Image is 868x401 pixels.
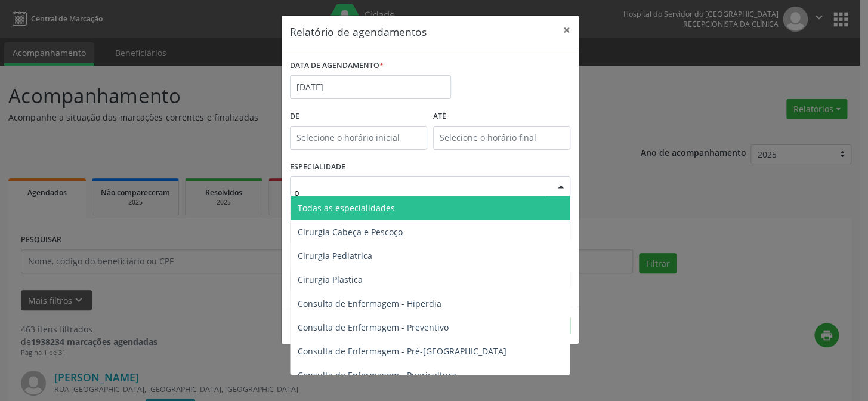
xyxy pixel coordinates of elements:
[290,75,451,99] input: Selecione uma data ou intervalo
[298,274,363,285] span: Cirurgia Plastica
[298,250,372,261] span: Cirurgia Pediatrica
[290,126,427,150] input: Selecione o horário inicial
[298,226,403,237] span: Cirurgia Cabeça e Pescoço
[298,369,456,381] span: Consulta de Enfermagem - Puericultura
[433,107,570,126] label: ATÉ
[290,57,384,75] label: DATA DE AGENDAMENTO
[433,126,570,150] input: Selecione o horário final
[294,180,546,204] input: Seleciona uma especialidade
[298,322,449,333] span: Consulta de Enfermagem - Preventivo
[290,107,427,126] label: De
[298,202,395,214] span: Todas as especialidades
[290,24,427,39] h5: Relatório de agendamentos
[290,158,345,177] label: ESPECIALIDADE
[298,346,506,357] span: Consulta de Enfermagem - Pré-[GEOGRAPHIC_DATA]
[555,16,579,45] button: Close
[298,298,441,309] span: Consulta de Enfermagem - Hiperdia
